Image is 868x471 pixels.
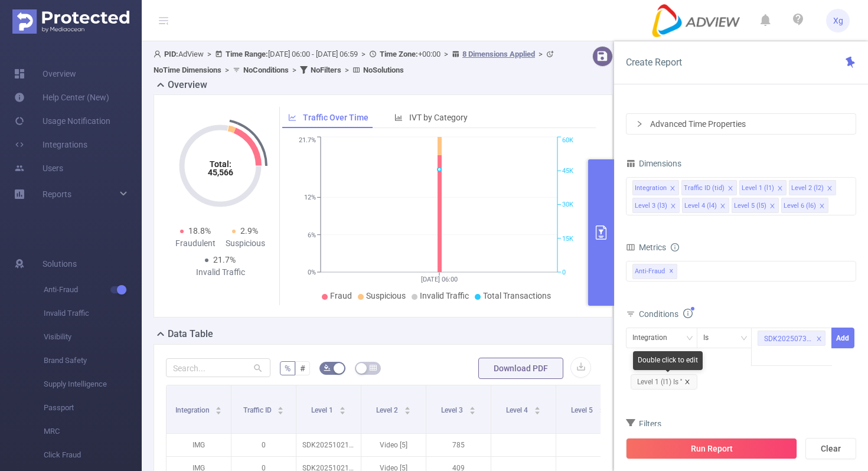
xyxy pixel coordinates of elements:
[727,185,733,192] i: icon: close
[168,78,207,92] h2: Overview
[534,405,540,408] i: icon: caret-up
[216,405,222,408] i: icon: caret-up
[599,405,605,408] i: icon: caret-up
[632,198,680,213] li: Level 3 (l3)
[635,181,667,196] div: Integration
[188,226,211,235] span: 18.8%
[426,434,491,456] p: 785
[296,434,361,456] p: SDK20251021100302ytwiya4hooryady
[164,50,178,58] b: PID:
[462,50,535,58] u: 8 Dimensions Applied
[562,167,573,175] tspan: 45K
[683,309,693,318] i: icon: info-circle
[299,137,316,145] tspan: 21.7%
[166,358,270,377] input: Search...
[154,50,164,58] i: icon: user
[739,180,787,195] li: Level 1 (l1)
[208,168,233,177] tspan: 45,566
[571,406,595,414] span: Level 5
[626,243,666,252] span: Metrics
[534,410,540,413] i: icon: caret-down
[681,180,737,195] li: Traffic ID (tid)
[534,405,541,412] div: Sort
[220,237,270,250] div: Suspicious
[154,66,221,74] b: No Time Dimensions
[221,66,233,74] span: >
[506,406,530,414] span: Level 4
[14,156,63,180] a: Users
[154,50,557,74] span: AdView [DATE] 06:00 - [DATE] 06:59 +00:00
[341,66,353,74] span: >
[599,410,605,413] i: icon: caret-down
[288,113,296,122] i: icon: line-chart
[769,203,775,210] i: icon: close
[636,120,643,127] i: icon: right
[330,291,352,300] span: Fraud
[669,264,674,279] span: ✕
[686,335,693,343] i: icon: down
[394,113,403,122] i: icon: bar-chart
[44,443,142,467] span: Click Fraud
[789,180,836,195] li: Level 2 (l2)
[14,109,110,133] a: Usage Notification
[781,198,828,213] li: Level 6 (l6)
[626,419,661,429] span: Filters
[44,349,142,372] span: Brand Safety
[358,50,369,58] span: >
[226,50,268,58] b: Time Range:
[635,198,667,214] div: Level 3 (l3)
[204,50,215,58] span: >
[671,243,679,251] i: icon: info-circle
[720,203,726,210] i: icon: close
[171,237,220,250] div: Fraudulent
[827,185,833,192] i: icon: close
[44,396,142,420] span: Passport
[784,198,816,214] div: Level 6 (l6)
[278,405,284,408] i: icon: caret-up
[791,181,824,196] div: Level 2 (l2)
[44,420,142,443] span: MRC
[277,405,284,412] div: Sort
[380,50,418,58] b: Time Zone:
[684,379,690,385] i: icon: close
[816,336,822,343] i: icon: close
[632,264,677,279] span: Anti-Fraud
[742,181,774,196] div: Level 1 (l1)
[324,364,331,371] i: icon: bg-colors
[684,198,717,214] div: Level 4 (l4)
[562,269,566,276] tspan: 0
[231,434,296,456] p: 0
[758,331,825,346] li: SDK202507300707503of854krsljgy0j
[311,66,341,74] b: No Filters
[44,325,142,349] span: Visibility
[599,405,606,412] div: Sort
[562,235,573,243] tspan: 15K
[195,266,245,279] div: Invalid Traffic
[308,231,316,239] tspan: 6%
[535,50,546,58] span: >
[167,434,231,456] p: IMG
[44,278,142,302] span: Anti-Fraud
[404,405,411,412] div: Sort
[289,66,300,74] span: >
[175,406,211,414] span: Integration
[631,374,697,390] span: Level 1 (l1) Is ''
[420,291,469,300] span: Invalid Traffic
[363,66,404,74] b: No Solutions
[626,159,681,168] span: Dimensions
[213,255,236,264] span: 21.7%
[626,114,856,134] div: icon: rightAdvanced Time Properties
[12,9,129,34] img: Protected Media
[240,226,258,235] span: 2.9%
[670,185,676,192] i: icon: close
[469,405,475,408] i: icon: caret-up
[469,410,475,413] i: icon: caret-down
[421,276,458,283] tspan: [DATE] 06:00
[562,201,573,209] tspan: 30K
[632,328,676,348] div: Integration
[44,372,142,396] span: Supply Intelligence
[308,269,316,276] tspan: 0%
[682,198,729,213] li: Level 4 (l4)
[833,9,843,32] span: Xg
[339,405,346,412] div: Sort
